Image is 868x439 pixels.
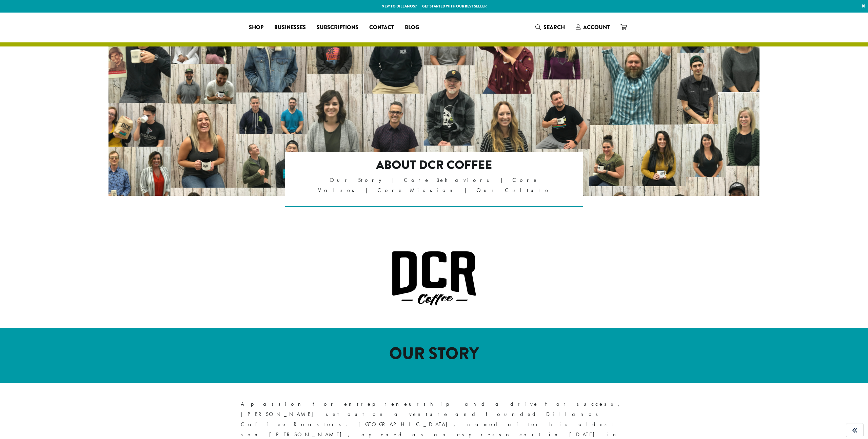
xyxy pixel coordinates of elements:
[274,23,306,32] span: Businesses
[392,251,476,306] img: DCR Coffee Logo
[405,23,419,32] span: Blog
[241,344,627,364] h1: OUR STORY
[422,3,487,9] a: Get started with our best seller
[243,22,269,33] a: Shop
[249,23,263,32] span: Shop
[315,175,554,195] p: Our Story | Core Behaviors | Core Values | Core Mission | Our Culture
[530,22,570,33] a: Search
[317,23,358,32] span: Subscriptions
[369,23,394,32] span: Contact
[583,23,610,31] span: Account
[315,158,554,172] h2: About DCR Coffee
[544,23,565,31] span: Search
